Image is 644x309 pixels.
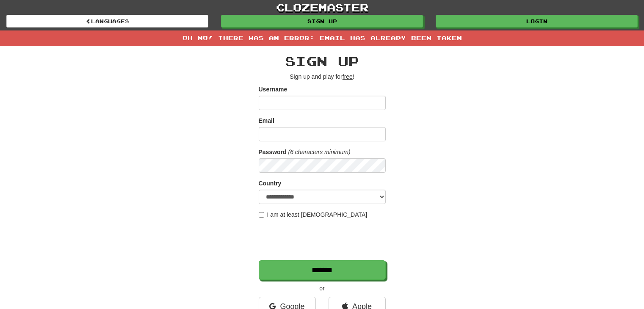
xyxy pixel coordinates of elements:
[221,15,423,28] a: Sign up
[259,54,386,68] h2: Sign up
[259,212,264,218] input: I am at least [DEMOGRAPHIC_DATA]
[288,149,351,155] em: (6 characters minimum)
[436,15,638,28] a: Login
[259,72,386,81] p: Sign up and play for !
[259,210,368,219] label: I am at least [DEMOGRAPHIC_DATA]
[259,85,287,94] label: Username
[259,148,287,156] label: Password
[343,73,353,80] u: free
[259,179,282,188] label: Country
[259,116,274,125] label: Email
[6,15,208,28] a: Languages
[259,284,386,292] p: or
[259,223,387,256] iframe: reCAPTCHA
